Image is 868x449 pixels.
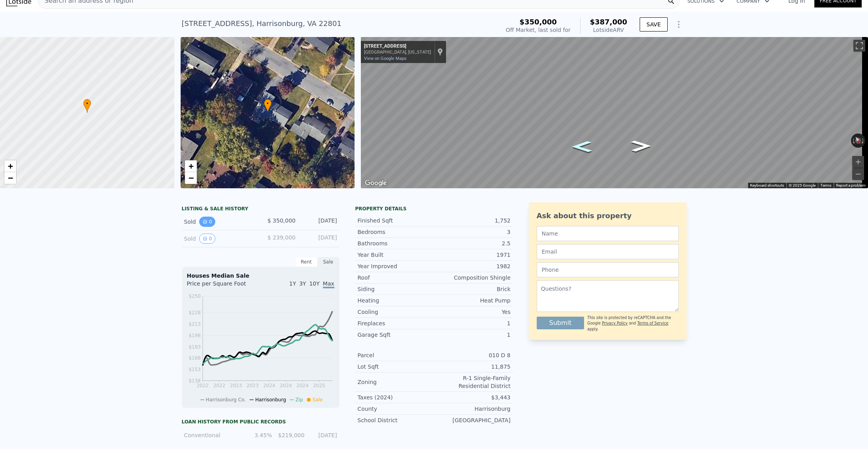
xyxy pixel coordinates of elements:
[671,17,687,32] button: Show Options
[434,319,511,327] div: 1
[537,244,679,259] input: Email
[313,383,325,388] tspan: 2025
[851,134,855,148] button: Rotate counterclockwise
[244,431,272,439] div: 3.45%
[852,168,864,180] button: Zoom out
[358,351,434,359] div: Parcel
[280,383,292,388] tspan: 2024
[299,280,306,287] span: 3Y
[358,363,434,371] div: Lot Sqft
[323,280,334,288] span: Max
[358,228,434,236] div: Bedrooms
[199,234,216,244] button: View historical data
[564,138,601,155] path: Go East, Hope St
[184,217,254,227] div: Sold
[4,160,16,172] a: Zoom in
[361,37,868,188] div: Map
[302,234,337,244] div: [DATE]
[434,393,511,401] div: $3,443
[196,383,209,388] tspan: 2022
[187,280,261,292] div: Price per Square Foot
[296,383,308,388] tspan: 2024
[519,18,557,26] span: $350,000
[182,419,340,425] div: Loan history from public records
[590,18,627,26] span: $387,000
[189,293,201,299] tspan: $250
[358,217,434,224] div: Finished Sqft
[295,257,317,267] div: Rent
[836,183,866,187] a: Report a problem
[267,217,295,224] span: $ 350,000
[434,331,511,339] div: 1
[182,206,340,213] div: LISTING & SALE HISTORY
[853,40,865,52] button: Toggle fullscreen view
[358,393,434,401] div: Taxes (2024)
[358,378,434,386] div: Zoning
[637,321,668,325] a: Terms of Service
[364,56,407,61] a: View on Google Maps
[434,251,511,259] div: 1971
[434,308,511,316] div: Yes
[188,173,193,183] span: −
[189,321,201,327] tspan: $213
[277,431,304,439] div: $219,000
[187,272,334,280] div: Houses Median Sale
[309,280,319,287] span: 10Y
[437,48,443,56] a: Show location on map
[8,173,13,183] span: −
[213,383,225,388] tspan: 2022
[189,355,201,361] tspan: $168
[199,217,216,227] button: View historical data
[434,297,511,304] div: Heat Pump
[434,351,511,359] div: 010 D 8
[789,183,816,187] span: © 2025 Google
[230,383,242,388] tspan: 2023
[264,99,272,113] div: •
[820,183,831,187] a: Terms (opens in new tab)
[852,133,864,148] button: Reset the view
[185,160,197,172] a: Zoom in
[8,161,13,171] span: +
[189,378,201,384] tspan: $138
[4,172,16,184] a: Zoom out
[434,217,511,224] div: 1,752
[587,315,678,332] div: This site is protected by reCAPTCHA and the Google and apply.
[317,257,340,267] div: Sale
[852,156,864,168] button: Zoom in
[267,234,295,241] span: $ 239,000
[264,100,272,107] span: •
[246,383,259,388] tspan: 2023
[434,262,511,270] div: 1982
[358,285,434,293] div: Siding
[623,138,660,154] path: Go Northwest, Hope St
[358,308,434,316] div: Cooling
[537,262,679,277] input: Phone
[189,344,201,350] tspan: $183
[358,331,434,339] div: Garage Sqft
[185,172,197,184] a: Zoom out
[363,178,389,188] img: Google
[358,319,434,327] div: Fireplaces
[537,317,584,329] button: Submit
[434,274,511,282] div: Composition Shingle
[358,239,434,247] div: Bathrooms
[312,397,323,403] span: Sale
[189,333,201,338] tspan: $198
[358,405,434,413] div: County
[434,239,511,247] div: 2.5
[255,397,286,403] span: Harrisonburg
[206,397,246,403] span: Harrisonburg Co.
[434,363,511,371] div: 11,875
[364,50,431,55] div: [GEOGRAPHIC_DATA], [US_STATE]
[506,26,571,34] div: Off Market, last sold for
[295,397,303,403] span: Zip
[302,217,337,227] div: [DATE]
[309,431,337,439] div: [DATE]
[83,99,91,113] div: •
[188,161,193,171] span: +
[434,416,511,424] div: [GEOGRAPHIC_DATA]
[434,405,511,413] div: Harrisonburg
[289,280,296,287] span: 1Y
[355,206,513,212] div: Property details
[184,431,240,439] div: Conventional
